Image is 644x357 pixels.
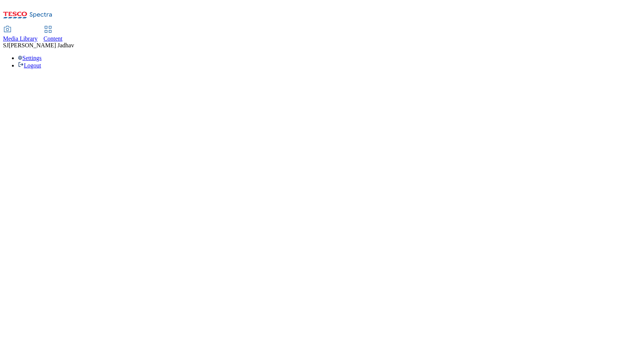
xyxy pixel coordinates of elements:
a: Content [44,26,63,42]
a: Settings [18,55,42,61]
a: Logout [18,62,41,69]
span: [PERSON_NAME] Jadhav [9,42,74,48]
span: Media Library [3,35,38,42]
a: Media Library [3,26,38,42]
span: Content [44,35,63,42]
span: SJ [3,42,9,48]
